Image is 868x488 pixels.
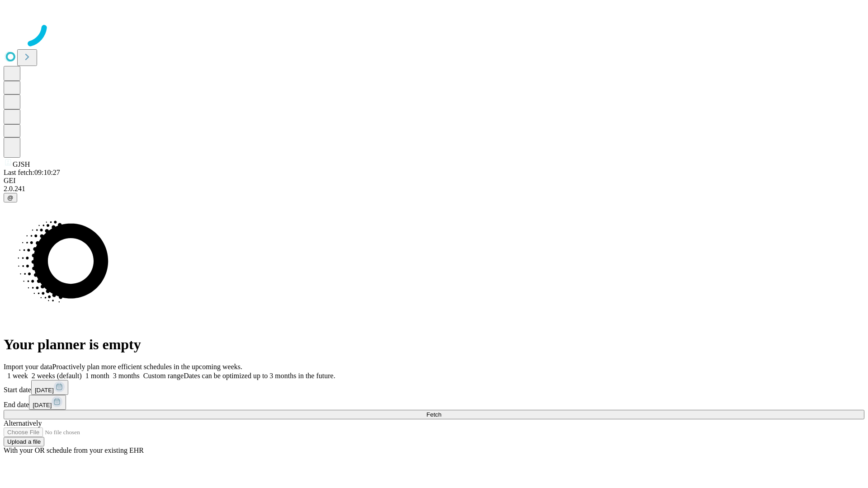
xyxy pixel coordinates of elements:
[7,372,28,380] span: 1 week
[4,169,60,176] span: Last fetch: 09:10:27
[4,363,52,371] span: Import your data
[143,372,184,380] span: Custom range
[33,402,52,408] span: [DATE]
[35,387,54,394] span: [DATE]
[4,336,864,353] h1: Your planner is empty
[184,372,335,380] span: Dates can be optimized up to 3 months in the future.
[7,194,14,201] span: @
[85,372,109,380] span: 1 month
[4,446,144,454] span: With your OR schedule from your existing EHR
[4,437,44,446] button: Upload a file
[13,160,30,168] span: GJSH
[4,177,864,185] div: GEI
[4,380,864,395] div: Start date
[4,193,17,202] button: @
[32,372,82,380] span: 2 weeks (default)
[426,411,441,418] span: Fetch
[52,363,242,371] span: Proactively plan more efficient schedules in the upcoming weeks.
[4,185,864,193] div: 2.0.241
[4,419,42,427] span: Alternatively
[4,410,864,419] button: Fetch
[29,395,66,410] button: [DATE]
[113,372,140,380] span: 3 months
[4,395,864,410] div: End date
[31,380,68,395] button: [DATE]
